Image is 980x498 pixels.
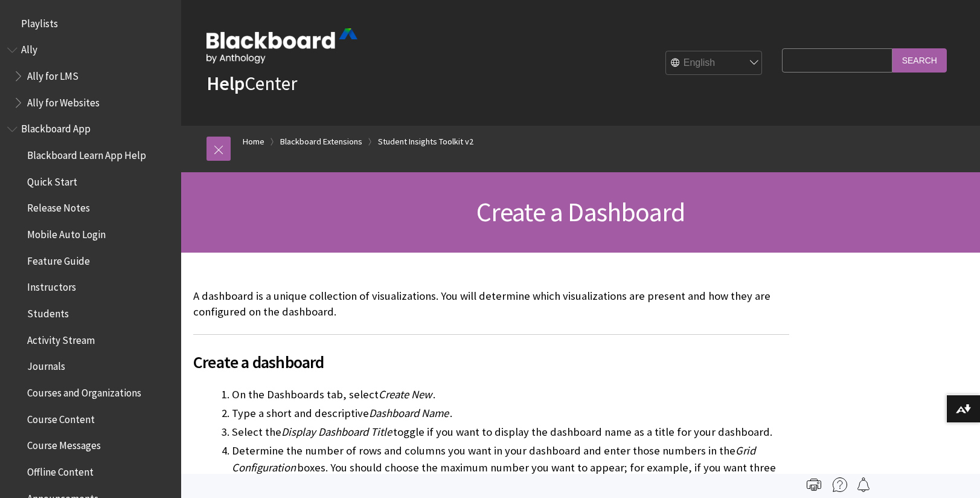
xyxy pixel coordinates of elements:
[232,405,789,422] li: Type a short and descriptive .
[27,277,76,294] span: Instructors
[27,357,65,373] span: Journals
[379,387,432,401] span: Create New
[193,349,789,375] span: Create a dashboard
[892,48,947,72] input: Search
[21,119,91,135] span: Blackboard App
[193,288,789,320] p: A dashboard is a unique collection of visualizations. You will determine which visualizations are...
[27,172,77,188] span: Quick Start
[856,477,871,492] img: Follow this page
[232,424,789,441] li: Select the toggle if you want to display the dashboard name as a title for your dashboard.
[27,383,141,399] span: Courses and Organizations
[27,224,106,241] span: Mobile Auto Login
[378,134,473,149] a: Student Insights Toolkit v2
[666,51,763,76] select: Site Language Selector
[27,330,95,346] span: Activity Stream
[27,92,100,109] span: Ally for Websites
[369,406,449,420] span: Dashboard Name
[21,40,37,56] span: Ally
[27,462,94,478] span: Offline Content
[207,71,245,95] strong: Help
[27,198,90,215] span: Release Notes
[281,425,392,439] span: Display Dashboard Title
[207,28,357,63] img: Blackboard by Anthology
[476,195,685,228] span: Create a Dashboard
[27,251,90,267] span: Feature Guide
[21,13,58,30] span: Playlists
[7,13,174,34] nav: Book outline for Playlists
[27,409,95,425] span: Course Content
[27,66,78,82] span: Ally for LMS
[27,145,146,161] span: Blackboard Learn App Help
[207,71,297,95] a: HelpCenter
[807,477,821,492] img: Print
[27,436,101,452] span: Course Messages
[243,134,264,149] a: Home
[7,40,174,113] nav: Book outline for Anthology Ally Help
[27,303,69,320] span: Students
[280,134,362,149] a: Blackboard Extensions
[232,386,789,403] li: On the Dashboards tab, select .
[833,477,847,492] img: More help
